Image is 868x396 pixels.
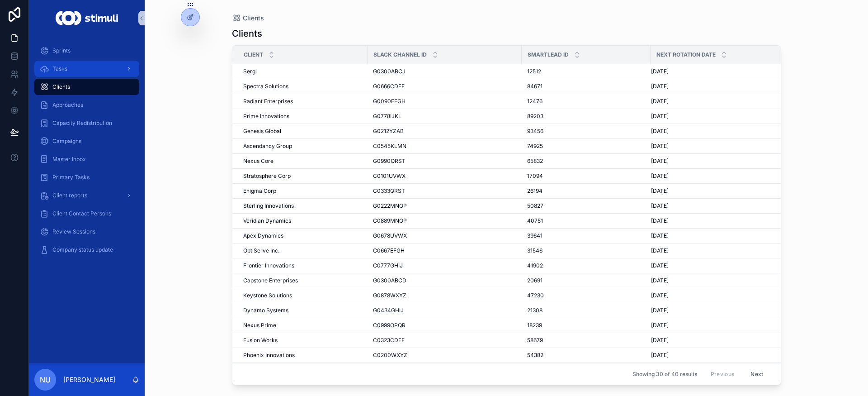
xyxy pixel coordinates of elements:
a: G0300ABCJ [373,68,516,75]
span: 26194 [527,187,542,195]
span: Clients [52,83,70,91]
a: Prime Innovations [243,113,362,120]
a: G0666CDEF [373,83,516,90]
h1: Clients [232,27,262,40]
a: [DATE] [651,352,777,359]
a: C0333QRST [373,187,516,195]
span: Clients [243,14,264,23]
a: [DATE] [651,113,777,120]
a: 40751 [527,217,645,224]
a: [DATE] [651,262,777,269]
a: G0778IJKL [373,113,516,120]
span: Stratosphere Corp [243,172,291,180]
a: Review Sessions [34,224,139,240]
span: G0222MNOP [373,202,407,210]
a: [DATE] [651,292,777,299]
span: [DATE] [651,292,669,299]
span: 84671 [527,83,542,90]
a: [DATE] [651,143,777,150]
a: Tasks [34,61,139,77]
a: [DATE] [651,337,777,344]
a: G0434GHIJ [373,307,516,314]
a: [DATE] [651,83,777,90]
a: 12512 [527,68,645,75]
span: [DATE] [651,322,669,329]
a: 26194 [527,187,645,195]
a: 65832 [527,157,645,165]
span: Frontier Innovations [243,262,294,269]
a: Phoenix Innovations [243,352,362,359]
a: 41902 [527,262,645,269]
a: [DATE] [651,187,777,195]
span: Nexus Prime [243,322,276,329]
a: Capacity Redistribution [34,115,139,131]
a: [DATE] [651,277,777,284]
a: Company status update [34,242,139,258]
span: G0666CDEF [373,83,405,90]
a: Campaigns [34,133,139,149]
span: [DATE] [651,307,669,314]
span: Showing 30 of 40 results [632,371,697,378]
a: Fusion Works [243,337,362,344]
a: C0545KLMN [373,143,516,150]
span: [DATE] [651,83,669,90]
a: 58679 [527,337,645,344]
a: G0678UVWX [373,232,516,239]
a: [DATE] [651,322,777,329]
a: Veridian Dynamics [243,217,362,224]
span: 65832 [527,157,543,165]
span: Sterling Innovations [243,202,294,210]
a: G0990QRST [373,157,516,165]
span: Approaches [52,101,83,109]
span: 17094 [527,172,543,180]
span: C0200WXYZ [373,352,407,359]
span: 39641 [527,232,542,239]
a: Radiant Enterprises [243,98,362,105]
span: Review Sessions [52,228,95,235]
a: Stratosphere Corp [243,172,362,180]
a: Enigma Corp [243,187,362,195]
a: G0222MNOP [373,202,516,210]
span: 50827 [527,202,543,210]
span: [DATE] [651,157,669,165]
a: [DATE] [651,202,777,210]
span: C0667EFGH [373,247,405,254]
span: C0333QRST [373,187,405,195]
span: 31546 [527,247,542,254]
a: C0200WXYZ [373,352,516,359]
a: 93456 [527,128,645,135]
a: 50827 [527,202,645,210]
span: 40751 [527,217,543,224]
span: Next Rotation Date [656,51,716,58]
span: 12512 [527,68,541,75]
a: Sprints [34,43,139,59]
a: Sergi [243,68,362,75]
a: 39641 [527,232,645,239]
a: 18239 [527,322,645,329]
p: [PERSON_NAME] [63,375,115,384]
span: [DATE] [651,98,669,105]
span: 12476 [527,98,542,105]
span: [DATE] [651,337,669,344]
a: Nexus Prime [243,322,362,329]
a: Client Contact Persons [34,205,139,222]
a: C0777GHIJ [373,262,516,269]
a: G0212YZAB [373,128,516,135]
span: Capstone Enterprises [243,277,298,284]
span: [DATE] [651,262,669,269]
span: Primary Tasks [52,174,90,181]
a: [DATE] [651,68,777,75]
span: Client reports [52,192,87,199]
a: 21308 [527,307,645,314]
span: G0434GHIJ [373,307,404,314]
span: G0300ABCJ [373,68,406,75]
a: 54382 [527,352,645,359]
span: Ascendancy Group [243,143,292,150]
a: Genesis Global [243,128,362,135]
span: 18239 [527,322,542,329]
span: C0323CDEF [373,337,405,344]
span: Nexus Core [243,157,274,165]
span: 41902 [527,262,543,269]
a: Master Inbox [34,151,139,167]
a: 17094 [527,172,645,180]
